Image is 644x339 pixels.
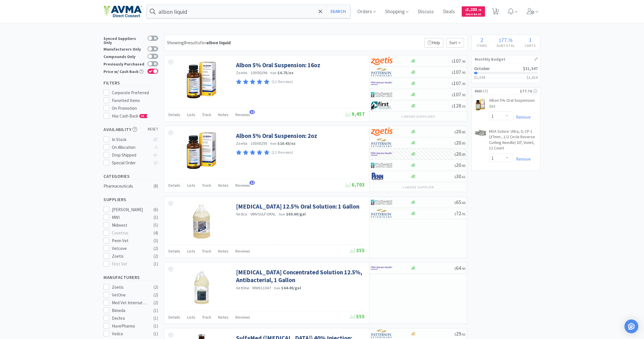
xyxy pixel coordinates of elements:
div: HuvePharma [112,323,147,330]
span: VINVSULFORAL [250,211,276,217]
img: 4dd14cff54a648ac9e977f0c5da9bc2e_5.png [371,198,392,207]
a: Remove [513,156,531,162]
span: Details [168,315,180,320]
span: 107 [452,80,465,86]
a: Vedco [236,211,247,217]
div: ( 4 ) [154,230,158,236]
span: Track [202,112,211,117]
div: Manufacturers Only [103,46,145,51]
span: · [250,285,252,290]
a: MSA Suture: Ultra, 0, CP-1 (37mm., 1/2 Circle Reverse Cutting Needle) 30", Violet, 12 Count [489,129,537,153]
span: . 61 [461,332,465,336]
span: 72 [454,210,465,217]
div: Zoetis [112,284,147,291]
span: for [200,40,231,45]
span: CB [140,114,145,118]
span: from [279,212,285,216]
div: Covetrus [112,230,147,236]
h5: Suppliers [103,196,158,203]
span: from [274,286,280,290]
strong: $10.43 / oz [277,141,296,146]
span: . 85 [461,152,465,157]
h1: Monthly Budget [475,55,537,63]
div: Showing 8 results [167,39,231,47]
div: ( 2 ) [154,292,158,298]
strong: albon liquid [206,40,231,45]
a: Remove [513,114,531,120]
span: Reviews [235,112,250,117]
span: 9,457 [345,111,365,117]
span: Reviews [235,315,250,320]
span: Reviews [235,183,250,188]
span: 20 [454,128,465,135]
span: Details [168,249,180,254]
span: Notes [218,249,229,254]
span: 2 [480,36,483,43]
span: Has Cash Back [112,113,148,119]
strong: $64.45 / gal [281,285,301,290]
span: Details [168,183,180,188]
div: Vetcove [112,245,147,252]
p: (12 Reviews) [272,79,293,85]
div: Favorited Items [112,97,158,104]
h5: Manufacturers [103,274,158,281]
button: Search [326,5,350,18]
div: ( 1 ) [154,315,158,322]
h4: Subtotal [492,43,520,48]
span: Details [168,112,180,117]
span: · [277,211,278,217]
span: Reviews [235,249,250,254]
div: VetOne [112,292,147,298]
div: Synced Suppliers Only [103,36,145,45]
div: Drop Shipped [112,152,150,159]
span: $ [454,212,456,216]
img: 0b4d16913e9645778dd4aab3744db5ae_151885.jpeg [183,61,220,99]
a: VetOne [236,285,250,290]
span: 20 [454,162,465,168]
span: . 95 [461,70,465,75]
span: $ [454,163,456,168]
div: On Allocation [112,144,150,151]
div: ( 1 ) [154,307,158,314]
img: ab491f152e42405290cb592f7177c2d9_616209.png [192,268,211,306]
img: f5e969b455434c6296c6d81ef179fa71_3.png [371,68,392,76]
div: In Stock [112,136,150,143]
a: Albon 5% Oral Suspension: 16oz [236,61,320,69]
h4: Carts [520,43,540,48]
span: 1,616 [529,75,538,80]
div: . [492,37,520,43]
h5: Categories [103,173,158,180]
span: Lists [187,249,195,254]
span: reset [148,126,158,132]
div: MWI [112,214,147,221]
span: Lists [187,315,195,320]
div: Compounds Only [103,54,145,59]
img: b44109c584c94d6489879c1e44990ff8_6910.png [475,130,486,136]
img: f6b2451649754179b5b4e0c70c3f7cb0_2.png [371,264,392,272]
div: Zoetis [112,253,147,260]
span: 29 [454,330,465,337]
a: $3,203.75Cash Back [462,4,485,19]
span: $ [454,332,456,336]
div: On Promotion [112,105,158,112]
span: ( 2 ) [482,88,520,94]
span: 107 [452,57,465,64]
span: 1 [529,36,532,43]
div: Midwest [112,222,147,229]
span: Notes [218,315,229,320]
span: · [268,70,269,75]
span: . 95 [461,93,465,97]
img: 67d67680309e4a0bb49a5ff0391dcc42_6.png [371,101,392,110]
span: $ [452,82,453,86]
div: Vedco [112,330,147,337]
span: $1,538 [474,75,485,80]
span: 128 [452,102,465,109]
div: Bimeda [112,307,147,314]
span: Notes [218,183,229,188]
span: 10000296 [251,70,267,75]
div: Open Intercom Messenger [624,319,638,333]
button: +1more supplier [399,183,437,191]
a: [MEDICAL_DATA] 12.5% Oral Solution: 1 Gallon [236,203,359,210]
span: 30 [454,173,465,180]
div: Pharmaceuticals [103,183,150,190]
